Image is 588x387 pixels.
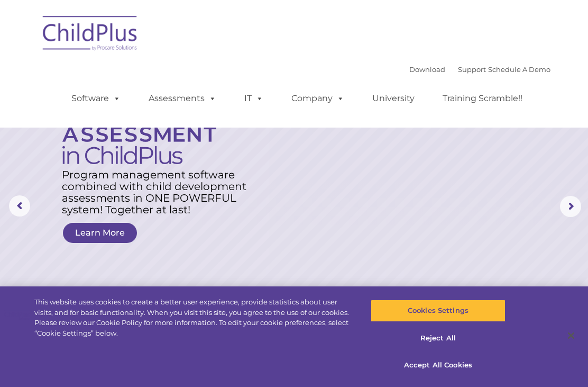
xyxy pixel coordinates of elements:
[281,88,355,109] a: Company
[432,88,533,109] a: Training Scramble!!
[34,297,353,338] div: This website uses cookies to create a better user experience, provide statistics about user visit...
[371,354,506,376] button: Accept All Cookies
[371,300,506,322] button: Cookies Settings
[234,88,274,109] a: IT
[409,65,550,74] font: |
[371,327,506,349] button: Reject All
[38,8,143,61] img: ChildPlus by Procare Solutions
[62,169,250,215] rs-layer: Program management software combined with child development assessments in ONE POWERFUL system! T...
[409,65,445,74] a: Download
[362,88,425,109] a: University
[559,324,583,347] button: Close
[138,88,227,109] a: Assessments
[61,88,131,109] a: Software
[488,65,550,74] a: Schedule A Demo
[63,223,137,243] a: Learn More
[458,65,486,74] a: Support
